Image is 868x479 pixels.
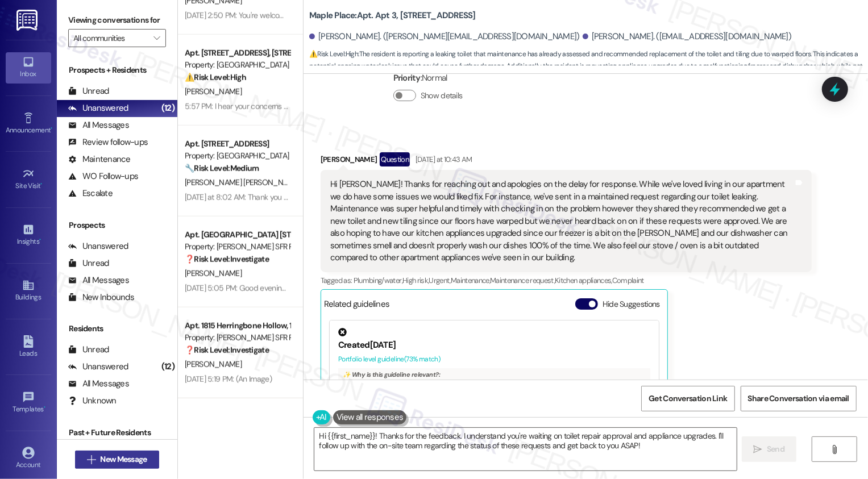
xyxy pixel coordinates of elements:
[73,29,148,47] input: All communities
[68,119,129,131] div: All Messages
[159,99,177,117] div: (12)
[754,445,762,454] i: 
[185,59,290,71] div: Property: [GEOGRAPHIC_DATA]
[429,276,451,285] span: Urgent ,
[185,283,477,293] div: [DATE] 5:05 PM: Good evening this [PERSON_NAME] daughter she trying to get her lease
[309,31,580,43] div: [PERSON_NAME]. ([PERSON_NAME][EMAIL_ADDRESS][DOMAIN_NAME])
[68,85,109,97] div: Unread
[6,276,51,306] a: Buildings
[185,241,290,253] div: Property: [PERSON_NAME] SFR Portfolio
[451,276,490,285] span: Maintenance ,
[321,152,812,170] div: [PERSON_NAME]
[153,34,160,43] i: 
[185,86,242,97] span: [PERSON_NAME]
[6,52,51,83] a: Inbox
[51,124,52,132] span: •
[185,359,242,369] span: [PERSON_NAME]
[68,361,128,373] div: Unanswered
[413,153,472,165] div: [DATE] at 10:43 AM
[44,403,45,411] span: •
[338,353,650,365] div: Portfolio level guideline ( 73 % match)
[380,152,410,166] div: Question
[68,102,128,114] div: Unanswered
[748,393,849,405] span: Share Conversation via email
[338,339,650,351] div: Created [DATE]
[68,188,113,199] div: Escalate
[185,332,290,344] div: Property: [PERSON_NAME] SFR Portfolio
[6,164,51,195] a: Site Visit •
[57,64,177,76] div: Prospects + Residents
[75,451,159,469] button: New Message
[68,395,117,407] div: Unknown
[68,378,129,390] div: All Messages
[41,180,43,188] span: •
[57,427,177,439] div: Past + Future Residents
[57,219,177,231] div: Prospects
[185,47,290,59] div: Apt. [STREET_ADDRESS], [STREET_ADDRESS]
[612,276,644,285] span: Complaint
[321,272,812,289] div: Tagged as:
[649,393,727,405] span: Get Conversation Link
[185,177,300,188] span: [PERSON_NAME] [PERSON_NAME]
[309,49,358,59] strong: ⚠️ Risk Level: High
[6,220,51,251] a: Insights •
[742,436,797,462] button: Send
[6,443,51,474] a: Account
[185,268,242,278] span: [PERSON_NAME]
[343,370,646,378] div: ✨ Why is this guideline relevant?:
[68,291,134,303] div: New Inbounds
[185,10,356,20] div: [DATE] 2:50 PM: You're welcome and okay will do 😊
[185,229,290,241] div: Apt. [GEOGRAPHIC_DATA] [STREET_ADDRESS]
[87,455,95,464] i: 
[185,138,290,150] div: Apt. [STREET_ADDRESS]
[68,240,128,252] div: Unanswered
[309,48,868,85] span: : The resident is reporting a leaking toilet that maintenance has already assessed and recommende...
[159,358,177,376] div: (12)
[393,69,467,87] div: : Normal
[767,443,784,455] span: Send
[185,254,269,264] strong: ❓ Risk Level: Investigate
[68,11,166,29] label: Viewing conversations for
[185,163,259,173] strong: 🔧 Risk Level: Medium
[641,386,734,411] button: Get Conversation Link
[68,257,109,269] div: Unread
[421,90,463,102] label: Show details
[309,10,476,22] b: Maple Place: Apt. Apt 3, [STREET_ADDRESS]
[324,298,390,315] div: Related guidelines
[393,72,421,84] b: Priority
[68,344,109,356] div: Unread
[603,298,660,310] label: Hide Suggestions
[741,386,857,411] button: Share Conversation via email
[185,345,269,355] strong: ❓ Risk Level: Investigate
[490,276,555,285] span: Maintenance request ,
[330,178,794,264] div: Hi [PERSON_NAME]! Thanks for reaching out and apologies on the delay for response. While we've lo...
[57,323,177,335] div: Residents
[68,153,131,165] div: Maintenance
[830,445,839,454] i: 
[354,276,402,285] span: Plumbing/water ,
[185,374,272,384] div: [DATE] 5:19 PM: (An Image)
[6,388,51,418] a: Templates •
[185,150,290,162] div: Property: [GEOGRAPHIC_DATA]
[338,368,650,415] div: This FAQ outlines the lease addendum which states that tenants should notify management immediate...
[100,453,147,465] span: New Message
[68,136,148,148] div: Review follow-ups
[39,236,41,244] span: •
[68,274,129,286] div: All Messages
[68,170,138,182] div: WO Follow-ups
[583,31,792,43] div: [PERSON_NAME]. ([EMAIL_ADDRESS][DOMAIN_NAME])
[185,72,246,82] strong: ⚠️ Risk Level: High
[185,320,290,332] div: Apt. 1815 Herringbone Hollow, 1815 Herringbone Hollow
[402,276,429,285] span: High risk ,
[6,332,51,363] a: Leads
[16,10,40,31] img: ResiDesk Logo
[314,428,737,470] textarea: Hi {{first_name}}! Thanks for the feedback. I understand you're waiting on toilet repair approval...
[555,276,612,285] span: Kitchen appliances ,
